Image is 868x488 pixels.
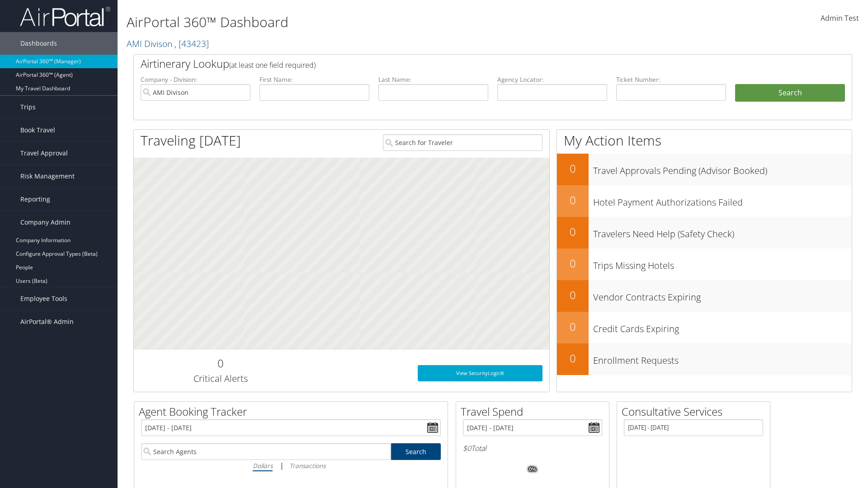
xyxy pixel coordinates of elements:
a: 0Trips Missing Hotels [557,249,852,280]
h1: AirPortal 360™ Dashboard [127,13,615,32]
a: 0Hotel Payment Authorizations Failed [557,185,852,217]
button: Search [735,84,845,102]
input: Search Agents [141,443,391,460]
img: airportal-logo.png [20,6,110,27]
h3: Hotel Payment Authorizations Failed [593,192,852,209]
h3: Travelers Need Help (Safety Check) [593,223,852,240]
h2: 0 [557,287,589,303]
tspan: 0% [529,467,536,472]
span: Company Admin [20,211,71,234]
span: Travel Approval [20,142,68,164]
i: Transactions [289,461,325,470]
h6: Total [463,443,602,453]
h1: My Action Items [557,131,852,150]
span: Book Travel [20,119,55,141]
label: Ticket Number: [616,75,726,84]
h2: Agent Booking Tracker [139,404,448,419]
i: Dollars [253,461,273,470]
span: $0 [463,443,471,453]
h2: Consultative Services [622,404,770,419]
h3: Travel Approvals Pending (Advisor Booked) [593,160,852,177]
a: Admin Test [821,5,859,33]
label: Last Name: [378,75,488,84]
a: View SecurityLogic® [418,365,542,381]
a: 0Enrollment Requests [557,343,852,375]
a: AMI Divison [127,38,209,50]
h2: 0 [557,351,589,366]
h3: Trips Missing Hotels [593,255,852,272]
h2: 0 [557,256,589,271]
a: 0Vendor Contracts Expiring [557,280,852,312]
div: | [141,460,441,471]
span: Trips [20,96,36,118]
h3: Critical Alerts [141,372,300,385]
h2: Airtinerary Lookup [141,56,785,71]
a: 0Credit Cards Expiring [557,312,852,343]
h2: 0 [557,161,589,176]
label: Agency Locator: [497,75,607,84]
h2: 0 [141,356,300,371]
span: Reporting [20,188,50,211]
h2: Travel Spend [461,404,609,419]
h3: Enrollment Requests [593,350,852,367]
label: Company - Division: [141,75,250,84]
span: Risk Management [20,165,75,188]
h3: Credit Cards Expiring [593,318,852,335]
span: , [ 43423 ] [175,38,209,50]
h2: 0 [557,224,589,239]
a: Search [391,443,441,460]
span: Dashboards [20,32,57,55]
h2: 0 [557,192,589,208]
span: Employee Tools [20,287,67,310]
h2: 0 [557,319,589,334]
span: (at least one field required) [229,60,316,70]
span: Admin Test [821,13,859,23]
a: 0Travelers Need Help (Safety Check) [557,217,852,249]
label: First Name: [259,75,369,84]
input: Search for Traveler [383,134,542,151]
h1: Traveling [DATE] [141,131,241,150]
h3: Vendor Contracts Expiring [593,286,852,304]
a: 0Travel Approvals Pending (Advisor Booked) [557,154,852,185]
span: AirPortal® Admin [20,310,74,333]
